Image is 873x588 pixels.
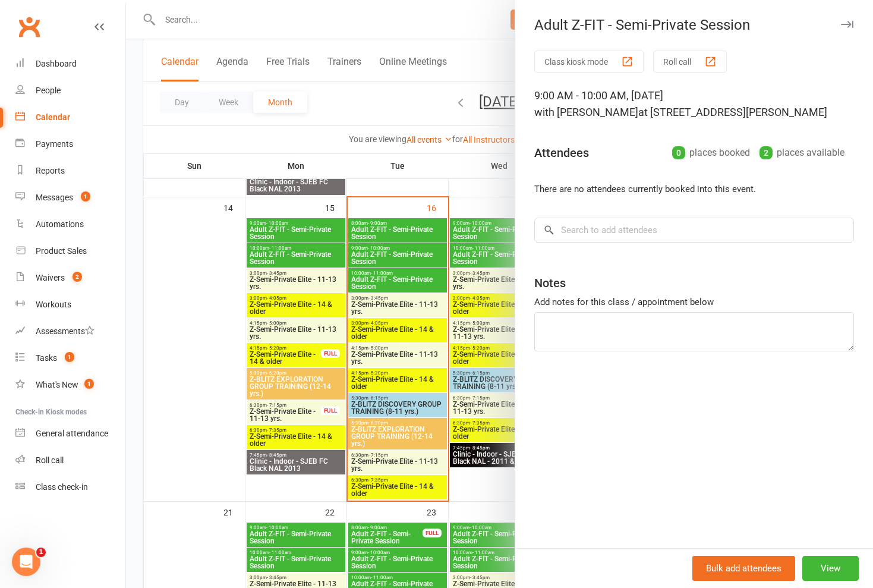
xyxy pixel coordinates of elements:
a: Workouts [15,291,125,318]
div: What's New [36,380,78,389]
a: Automations [15,211,125,238]
a: Roll call [15,447,125,474]
div: Messages [36,193,73,202]
div: Add notes for this class / appointment below [534,295,854,309]
span: 1 [84,379,94,389]
a: Payments [15,131,125,158]
div: People [36,86,61,95]
div: 2 [759,146,773,159]
a: Product Sales [15,238,125,265]
div: 0 [672,146,685,159]
span: 1 [81,191,90,202]
div: Reports [36,166,65,175]
div: Class check-in [36,482,88,492]
div: Tasks [36,353,57,363]
div: places booked [672,144,750,161]
a: People [15,77,125,104]
span: at [STREET_ADDRESS][PERSON_NAME] [638,106,827,118]
div: Waivers [36,273,65,282]
button: View [802,556,859,581]
div: places available [759,144,844,161]
a: Waivers 2 [15,265,125,291]
div: Payments [36,139,73,149]
button: Roll call [653,51,727,73]
button: Bulk add attendees [692,556,795,581]
span: 2 [73,272,82,282]
span: 1 [65,352,74,362]
a: What's New1 [15,372,125,398]
div: Calendar [36,112,70,122]
li: There are no attendees currently booked into this event. [534,182,854,196]
div: General attendance [36,429,108,438]
a: General attendance kiosk mode [15,420,125,447]
iframe: Intercom live chat [12,548,40,576]
div: Attendees [534,144,589,161]
a: Clubworx [14,12,44,42]
a: Dashboard [15,51,125,77]
button: Class kiosk mode [534,51,644,73]
a: Tasks 1 [15,345,125,372]
div: Dashboard [36,59,77,68]
div: Adult Z-FIT - Semi-Private Session [515,17,873,33]
div: Roll call [36,455,64,465]
a: Messages 1 [15,184,125,211]
div: Assessments [36,326,94,336]
a: Class kiosk mode [15,474,125,501]
span: 1 [36,548,46,557]
div: Automations [36,219,84,229]
div: Workouts [36,300,71,309]
a: Reports [15,158,125,184]
input: Search to add attendees [534,218,854,243]
div: Product Sales [36,246,87,256]
span: with [PERSON_NAME] [534,106,638,118]
a: Calendar [15,104,125,131]
div: 9:00 AM - 10:00 AM, [DATE] [534,87,854,121]
div: Notes [534,275,566,291]
a: Assessments [15,318,125,345]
